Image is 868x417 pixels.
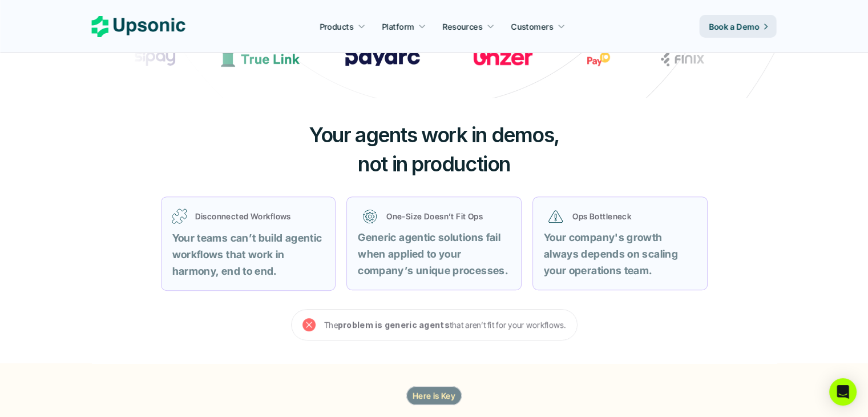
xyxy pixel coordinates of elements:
[382,21,414,33] p: Platform
[572,210,691,222] p: Ops Bottleneck
[309,122,559,147] span: Your agents work in demos,
[413,390,456,402] p: Here is Key
[324,318,566,332] p: The that aren’t fit for your workflows.
[700,15,777,38] a: Book a Demo
[320,21,353,33] p: Products
[443,21,483,33] p: Resources
[511,21,554,33] p: Customers
[544,231,680,276] strong: Your company's growth always depends on scaling your operations team.
[172,232,325,277] strong: Your teams can’t build agentic workflows that work in harmony, end to end.
[709,21,760,33] p: Book a Demo
[386,210,505,222] p: One-Size Doesn’t Fit Ops
[829,378,857,406] div: Open Intercom Messenger
[338,320,450,330] strong: problem is generic agents
[358,231,508,276] strong: Generic agentic solutions fail when applied to your company’s unique processes.
[358,151,510,177] span: not in production
[313,16,372,37] a: Products
[195,210,325,222] p: Disconnected Workflows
